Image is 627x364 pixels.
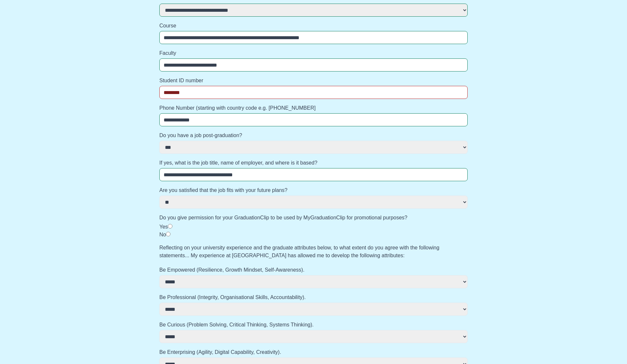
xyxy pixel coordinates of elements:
label: Are you satisfied that the job fits with your future plans? [159,186,468,194]
label: Be Empowered (Resilience, Growth Mindset, Self-Awareness). [159,266,468,274]
label: Course [159,22,468,30]
label: Student ID number [159,77,468,85]
label: If yes, what is the job title, name of employer, and where is it based? [159,159,468,167]
label: Be Professional (Integrity, Organisational Skills, Accountability). [159,293,468,301]
label: No [159,232,166,237]
label: Faculty [159,49,468,57]
label: Do you give permission for your GraduationClip to be used by MyGraduationClip for promotional pur... [159,214,468,222]
label: Reflecting on your university experience and the graduate attributes below, to what extent do you... [159,244,468,260]
label: Do you have a job post-graduation? [159,132,468,139]
label: Phone Number (starting with country code e.g. [PHONE_NUMBER] [159,104,468,112]
label: Be Curious (Problem Solving, Critical Thinking, Systems Thinking). [159,321,468,329]
label: Be Enterprising (Agility, Digital Capability, Creativity). [159,348,468,356]
label: Yes [159,224,168,229]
